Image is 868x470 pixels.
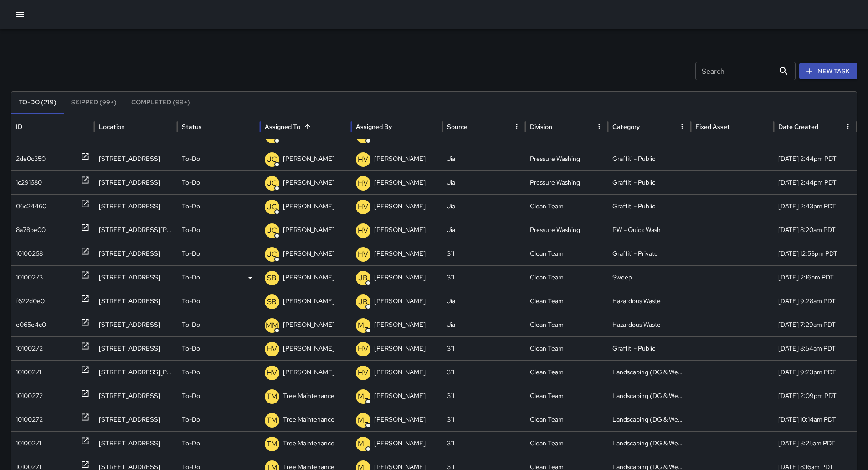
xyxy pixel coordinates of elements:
p: To-Do [182,242,200,265]
div: 10100272 [16,337,43,360]
div: Jia [442,218,525,242]
div: Division [530,123,552,131]
div: Sweep [608,265,691,289]
p: [PERSON_NAME] [374,361,426,384]
p: [PERSON_NAME] [374,171,426,194]
div: Graffiti - Private [608,242,691,265]
div: Jia [442,170,525,194]
button: Sort [301,120,314,133]
div: 311 [442,431,525,455]
p: [PERSON_NAME] [374,266,426,289]
div: Fixed Asset [695,123,730,131]
p: TM [267,391,277,402]
div: 311 [442,242,525,265]
div: e065e4c0 [16,313,46,336]
p: ML [358,439,369,449]
div: Graffiti - Public [608,336,691,360]
div: 10100271 [16,432,41,455]
div: 9/27/2025, 2:43pm PDT [774,194,857,218]
p: [PERSON_NAME] [374,289,426,313]
div: 10100271 [16,361,41,384]
div: 55 South Van Ness Avenue [94,360,177,384]
p: HV [358,367,368,378]
div: Clean Team [525,289,608,313]
div: Clean Team [525,408,608,431]
p: To-Do [182,337,200,360]
div: 311 [442,384,525,408]
div: 9/27/2025, 8:20am PDT [774,218,857,242]
p: [PERSON_NAME] [374,337,426,360]
p: Tree Maintenance [283,408,334,431]
p: ML [358,415,369,426]
p: [PERSON_NAME] [283,337,334,360]
p: [PERSON_NAME] [283,147,334,170]
p: To-Do [182,384,200,408]
p: [PERSON_NAME] [283,195,334,218]
button: Division column menu [593,120,606,133]
div: 1001 Howard Street [94,218,177,242]
div: 88 5th Street [94,265,177,289]
div: 1218 Market Street [94,313,177,336]
div: Assigned By [356,123,392,131]
p: To-Do [182,171,200,194]
p: HV [358,249,368,260]
p: HV [267,344,277,355]
p: SB [267,273,277,284]
div: 10100268 [16,242,43,265]
div: 10/6/2025, 7:29am PDT [774,313,857,336]
div: Category [612,123,640,131]
div: 460 Natoma Street [94,170,177,194]
div: Clean Team [525,431,608,455]
button: Category column menu [676,120,688,133]
div: 10/2/2025, 8:25am PDT [774,431,857,455]
div: Assigned To [265,123,300,131]
div: Clean Team [525,360,608,384]
div: Graffiti - Public [608,170,691,194]
div: Landscaping (DG & Weeds) [608,384,691,408]
p: [PERSON_NAME] [283,313,334,336]
p: [PERSON_NAME] [374,242,426,265]
p: JC [267,201,277,212]
p: To-Do [182,408,200,431]
p: JC [267,178,277,189]
div: 9/26/2025, 12:53pm PDT [774,242,857,265]
div: 06c24460 [16,195,46,218]
p: To-Do [182,432,200,455]
p: [PERSON_NAME] [374,313,426,336]
div: 10100272 [16,384,43,408]
p: [PERSON_NAME] [283,218,334,242]
div: Date Created [778,123,818,131]
p: To-Do [182,361,200,384]
button: New Task [799,63,857,80]
p: [PERSON_NAME] [374,218,426,242]
div: f622d0e0 [16,289,45,313]
p: [PERSON_NAME] [283,361,334,384]
div: Landscaping (DG & Weeds) [608,408,691,431]
button: Source column menu [510,120,523,133]
p: To-Do [182,313,200,336]
div: 10/3/2025, 10:14am PDT [774,408,857,431]
p: To-Do [182,147,200,170]
p: [PERSON_NAME] [283,266,334,289]
div: 10100273 [16,266,43,289]
div: 66 Mint Street [94,289,177,313]
p: [PERSON_NAME] [374,195,426,218]
div: Source [447,123,467,131]
div: Clean Team [525,194,608,218]
p: [PERSON_NAME] [374,432,426,455]
p: ML [358,391,369,402]
div: 460 Natoma Street [94,147,177,170]
div: Clean Team [525,265,608,289]
div: Clean Team [525,242,608,265]
div: 2de0c350 [16,147,46,170]
div: 9/27/2025, 2:44pm PDT [774,170,857,194]
p: To-Do [182,218,200,242]
div: Clean Team [525,336,608,360]
p: To-Do [182,195,200,218]
button: Date Created column menu [842,120,854,133]
div: 1131 Mission Street [94,431,177,455]
div: Pressure Washing [525,218,608,242]
p: Tree Maintenance [283,432,334,455]
button: To-Do (219) [11,92,64,114]
p: To-Do [182,289,200,313]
